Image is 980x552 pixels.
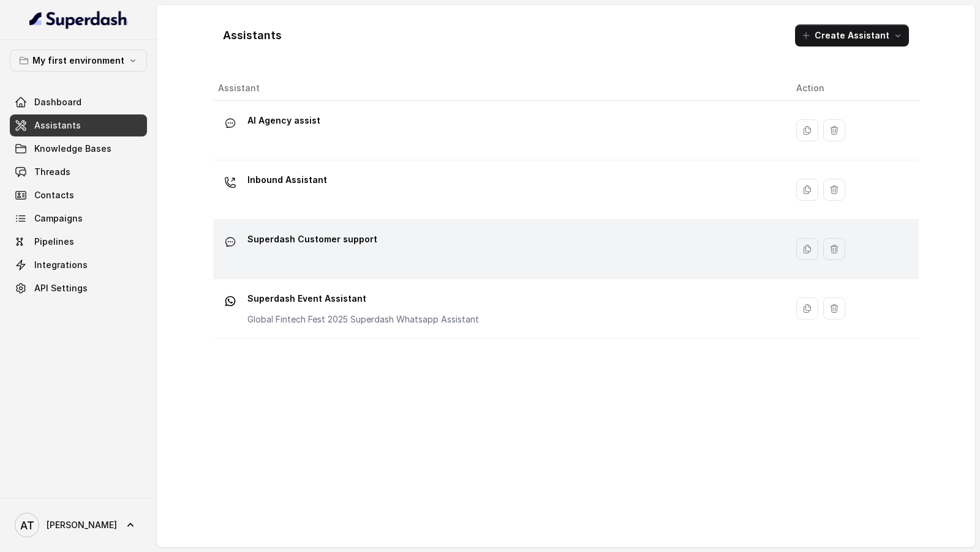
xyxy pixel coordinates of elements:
[10,254,147,276] a: Integrations
[795,24,909,47] button: Create Assistant
[247,313,479,326] p: Global Fintech Fest 2025 Superdash Whatsapp Assistant
[34,282,88,294] span: API Settings
[34,236,74,248] span: Pipelines
[10,231,147,253] a: Pipelines
[247,111,320,130] p: AI Agency assist
[34,189,74,201] span: Contacts
[247,229,377,249] p: Superdash Customer support
[34,96,81,108] span: Dashboard
[247,289,479,308] p: Superdash Event Assistant
[34,166,70,178] span: Threads
[34,212,83,225] span: Campaigns
[29,10,128,29] img: light.svg
[10,91,147,113] a: Dashboard
[10,184,147,206] a: Contacts
[20,519,34,532] text: AT
[213,76,786,101] th: Assistant
[247,170,327,190] p: Inbound Assistant
[10,50,147,72] button: My first environment
[34,119,81,132] span: Assistants
[10,114,147,136] a: Assistants
[32,53,124,68] p: My first environment
[10,277,147,299] a: API Settings
[10,161,147,183] a: Threads
[34,259,88,271] span: Integrations
[223,26,282,45] h1: Assistants
[786,76,919,101] th: Action
[47,519,117,531] span: [PERSON_NAME]
[10,138,147,160] a: Knowledge Bases
[34,143,111,155] span: Knowledge Bases
[10,207,147,229] a: Campaigns
[10,508,147,542] a: [PERSON_NAME]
